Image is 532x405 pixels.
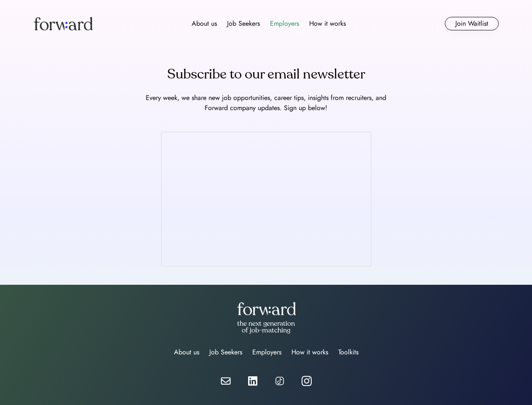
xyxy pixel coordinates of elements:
[291,347,328,357] div: How it works
[167,64,365,84] div: Subscribe to our email newsletter
[445,17,499,30] button: Join Waitlist
[34,17,93,30] img: Forward logo
[309,19,346,29] div: How it works
[237,302,296,315] img: forward-logo-white.png
[338,347,358,357] div: Toolkits
[302,376,312,386] img: instagram%20icon%20white.webp
[248,376,258,386] img: linkedin-white.svg
[221,377,231,385] img: email-white.svg
[192,19,217,29] div: About us
[275,376,285,386] img: tiktok%20icon.png
[252,347,281,357] div: Employers
[270,19,299,29] div: Employers
[136,93,397,113] div: Every week, we share new job opportunities, career tips, insights from recruiters, and Forward co...
[174,347,199,357] div: About us
[227,19,260,29] div: Job Seekers
[209,347,242,357] div: Job Seekers
[234,320,299,334] div: the next generation of job-matching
